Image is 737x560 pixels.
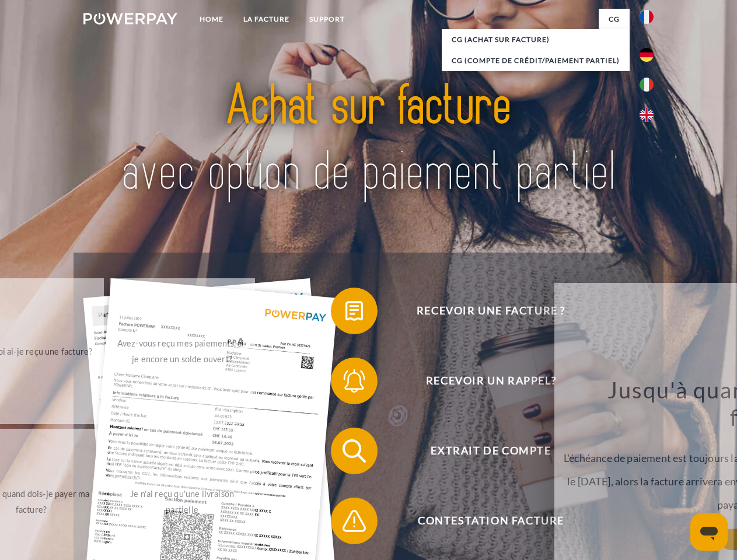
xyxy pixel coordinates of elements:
button: Extrait de compte [331,428,634,474]
span: Contestation Facture [348,498,634,544]
img: it [640,78,654,92]
a: LA FACTURE [233,9,299,30]
a: CG (achat sur facture) [442,29,630,50]
img: de [640,48,654,62]
a: Home [190,9,233,30]
div: Je n'ai reçu qu'une livraison partielle [117,486,248,517]
div: Avez-vous reçu mes paiements, ai-je encore un solde ouvert? [117,335,248,367]
img: qb_search.svg [340,436,369,466]
button: Contestation Facture [331,498,634,544]
img: qb_warning.svg [340,506,369,535]
img: fr [640,10,654,24]
span: Extrait de compte [348,428,634,474]
a: Support [299,9,355,30]
iframe: Bouton de lancement de la fenêtre de messagerie [690,513,728,551]
a: Avez-vous reçu mes paiements, ai-je encore un solde ouvert? [110,278,255,424]
img: en [640,108,654,122]
a: CG (Compte de crédit/paiement partiel) [442,50,630,71]
a: CG [599,9,630,30]
img: title-powerpay_fr.svg [111,56,626,223]
img: logo-powerpay-white.svg [83,13,177,24]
